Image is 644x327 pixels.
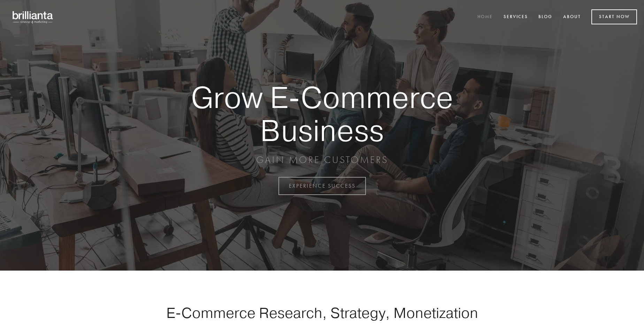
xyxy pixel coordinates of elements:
a: Blog [534,11,557,23]
a: Home [473,11,497,23]
a: EXPERIENCE SUCCESS [278,177,366,195]
h1: E-Commerce Research, Strategy, Monetization [144,304,500,321]
strong: Grow E-Commerce Business [167,81,477,147]
a: Services [499,11,532,23]
a: Start Now [591,9,637,24]
p: GAIN MORE CUSTOMERS [167,154,477,166]
img: brillianta - research, strategy, marketing [7,7,59,27]
a: About [559,11,585,23]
